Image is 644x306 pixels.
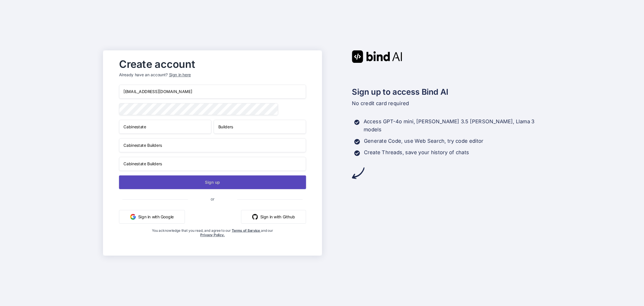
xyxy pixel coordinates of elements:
[119,210,185,224] button: Sign in with Google
[169,72,191,78] div: Sign in here
[352,86,541,98] h2: Sign up to access Bind AI
[119,138,306,152] input: Your company name
[352,167,364,179] img: arrow
[364,148,469,157] p: Create Threads, save your history of chats
[352,50,402,63] img: Bind AI logo
[364,137,483,145] p: Generate Code, use Web Search, try code editor
[188,192,237,206] span: or
[252,214,258,220] img: github
[150,228,275,251] div: You acknowledge that you read, and agree to our and our
[130,214,136,220] img: google
[119,120,211,134] input: First Name
[119,85,306,99] input: Email
[352,99,541,107] p: No credit card required
[119,72,306,78] p: Already have an account?
[241,210,306,224] button: Sign in with Github
[119,157,306,171] input: Company website
[214,120,306,134] input: Last Name
[364,118,541,134] p: Access GPT-4o mini, [PERSON_NAME] 3.5 [PERSON_NAME], Llama 3 models
[200,233,225,237] a: Privacy Policy.
[119,59,306,69] h2: Create account
[119,175,306,189] button: Sign up
[232,228,261,232] a: Terms of Service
